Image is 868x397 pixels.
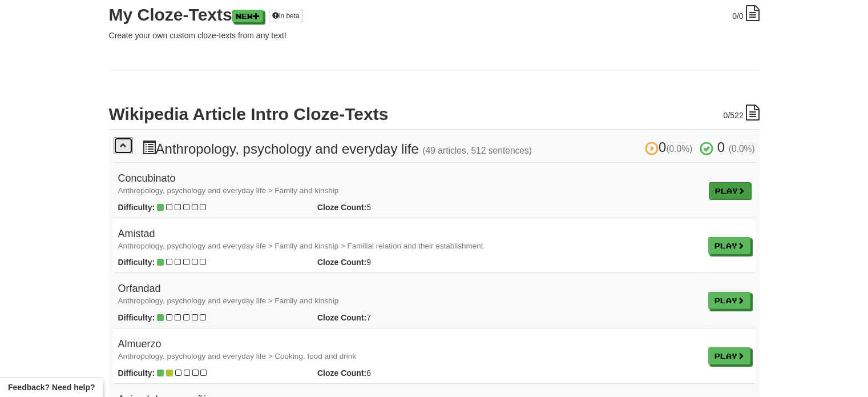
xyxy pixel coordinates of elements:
div: 9 [309,256,458,268]
a: Play [708,237,750,254]
h4: Almuerzo [118,339,699,362]
small: (49 articles, 512 sentences) [422,146,532,155]
small: Anthropology, psychology and everyday life > Family and kinship > Familial relation and their est... [118,242,483,250]
div: /522 [723,105,759,121]
span: 0 [645,139,696,155]
h2: Wikipedia Article Intro Cloze-Texts [109,105,760,123]
small: Anthropology, psychology and everyday life > Family and kinship [118,186,339,195]
div: 6 [309,367,458,379]
a: Play [708,347,750,364]
strong: Cloze Count: [317,313,366,322]
strong: Cloze Count: [317,368,366,378]
span: Open feedback widget [8,382,95,393]
div: 5 [309,202,458,213]
small: Anthropology, psychology and everyday life > Family and kinship [118,296,339,305]
div: /0 [732,5,759,22]
small: Anthropology, psychology and everyday life > Cooking, food and drink [118,352,356,360]
h4: Concubinato [118,173,699,196]
span: 0 [723,111,728,120]
p: Create your own custom cloze-texts from any text! [109,30,760,41]
h4: Orfandad [118,283,699,306]
h2: My Cloze-Texts [109,5,760,24]
strong: Difficulty: [118,368,155,378]
small: (0.0%) [666,144,692,154]
span: 0 [717,139,725,155]
h3: Anthropology, psychology and everyday life [142,140,755,157]
strong: Difficulty: [118,313,155,322]
strong: Cloze Count: [317,203,366,212]
small: (0.0%) [729,144,755,154]
a: Play [709,182,751,199]
a: New [232,10,263,22]
strong: Cloze Count: [317,258,366,267]
a: Play [708,292,750,309]
strong: Difficulty: [118,258,155,267]
a: in beta [269,10,303,22]
div: 7 [309,312,458,323]
h4: Amistad [118,228,699,251]
strong: Difficulty: [118,203,155,212]
span: 0 [732,11,737,21]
